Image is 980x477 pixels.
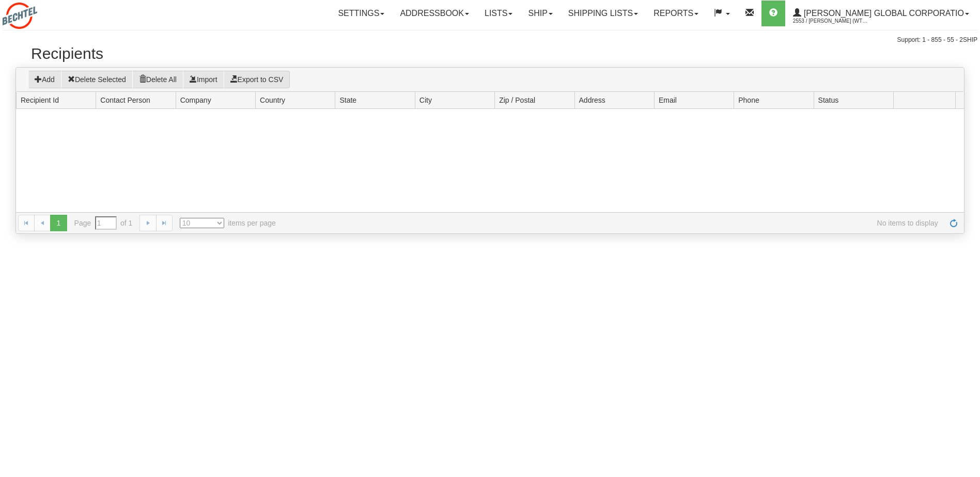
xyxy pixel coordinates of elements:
[21,95,59,105] span: Recipient Id
[290,218,938,228] span: No items to display
[3,3,37,29] img: logo2553.jpg
[646,1,706,26] a: Reports
[738,95,759,105] span: Phone
[793,16,870,26] span: 2553 / [PERSON_NAME] (WTCC) [PERSON_NAME]
[180,95,211,105] span: Company
[224,71,290,88] button: Export to CSV
[659,95,677,105] span: Email
[945,215,962,231] a: Refresh
[50,215,67,231] span: 1
[785,1,977,26] a: [PERSON_NAME] Global Corporatio 2553 / [PERSON_NAME] (WTCC) [PERSON_NAME]
[392,1,477,26] a: Addressbook
[100,95,150,105] span: Contact Person
[183,71,224,88] button: Import
[339,95,356,105] span: State
[3,36,977,44] div: Support: 1 - 855 - 55 - 2SHIP
[561,1,646,26] a: Shipping lists
[801,9,964,18] span: [PERSON_NAME] Global Corporatio
[330,1,392,26] a: Settings
[477,1,520,26] a: Lists
[579,95,605,105] span: Address
[419,95,432,105] span: City
[180,218,276,228] span: items per page
[61,71,133,88] button: Delete Selected
[818,95,839,105] span: Status
[499,95,535,105] span: Zip / Postal
[132,71,183,88] button: Delete All
[31,45,949,62] h2: Recipients
[74,216,133,230] span: Page of 1
[16,68,964,92] div: grid toolbar
[260,95,285,105] span: Country
[28,71,61,88] button: Add
[520,1,560,26] a: Ship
